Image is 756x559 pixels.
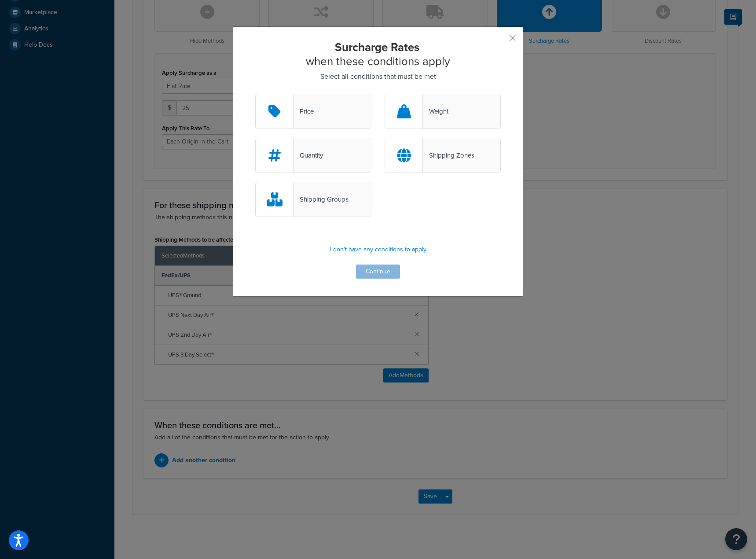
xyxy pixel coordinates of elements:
div: Shipping Groups [294,193,349,206]
div: Price [294,105,314,118]
strong: Surcharge Rates [335,39,419,55]
div: Shipping Zones [423,149,474,162]
h2: when these conditions apply [255,40,501,68]
div: Quantity [294,149,323,162]
p: Select all conditions that must be met [255,70,501,83]
div: Weight [423,105,448,118]
p: I don't have any conditions to apply [255,243,501,256]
